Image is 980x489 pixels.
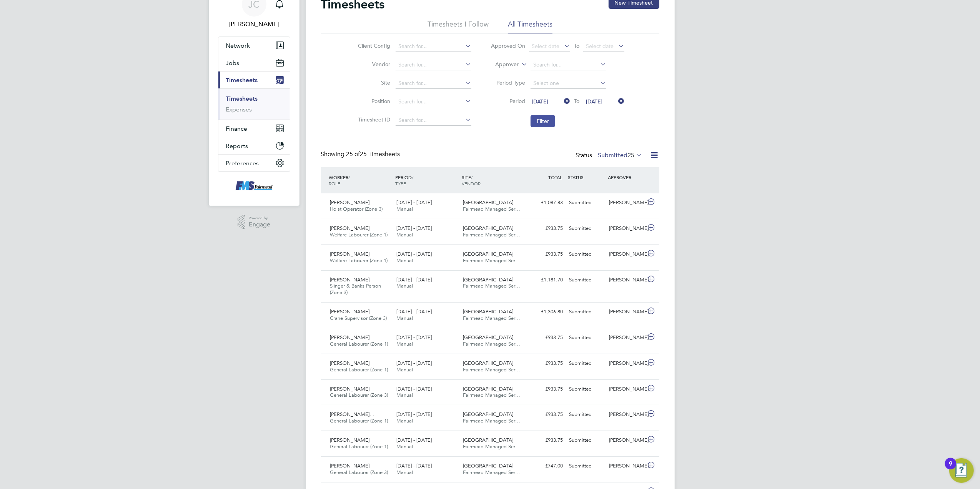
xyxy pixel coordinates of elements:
span: Fairmead Managed Ser… [463,283,520,289]
span: [PERSON_NAME] [330,308,370,315]
div: £933.75 [526,434,566,447]
div: £1,181.70 [526,274,566,286]
span: General Labourer (Zone 1) [330,417,388,424]
div: [PERSON_NAME] [606,306,646,318]
button: Reports [218,137,290,154]
div: Timesheets [218,88,290,120]
span: / [412,174,413,180]
a: Go to home page [218,180,290,192]
span: [GEOGRAPHIC_DATA] [463,462,513,469]
label: Period [491,98,525,105]
div: Submitted [566,222,606,235]
div: WORKER [327,170,394,190]
span: Timesheets [226,77,258,84]
span: Hoist Operator (Zone 3) [330,206,383,212]
span: Network [226,42,250,49]
div: £933.75 [526,222,566,235]
div: £933.75 [526,331,566,344]
a: Expenses [226,106,252,113]
span: General Labourer (Zone 1) [330,341,388,347]
span: ROLE [329,180,341,186]
span: [DATE] - [DATE] [396,411,432,417]
button: Filter [531,115,555,127]
div: Submitted [566,383,606,396]
div: Submitted [566,331,606,344]
span: Finance [226,125,248,132]
span: Manual [396,443,413,450]
span: [GEOGRAPHIC_DATA] [463,334,513,341]
div: [PERSON_NAME] [606,248,646,261]
div: £1,087.83 [526,196,566,209]
span: [DATE] - [DATE] [396,276,432,283]
input: Search for... [396,60,471,70]
div: [PERSON_NAME] [606,408,646,421]
label: Client Config [356,42,390,49]
div: [PERSON_NAME] [606,383,646,396]
span: [GEOGRAPHIC_DATA] [463,360,513,366]
span: Manual [396,392,413,398]
div: £933.75 [526,357,566,370]
label: Approved On [491,42,525,49]
span: Fairmead Managed Ser… [463,392,520,398]
span: [DATE] - [DATE] [396,225,432,231]
span: 25 of [346,150,360,158]
input: Search for... [396,96,471,107]
div: £933.75 [526,383,566,396]
span: [DATE] - [DATE] [396,437,432,443]
img: f-mead-logo-retina.png [234,180,275,192]
input: Search for... [396,78,471,89]
span: Manual [396,417,413,424]
span: VENDOR [462,180,481,186]
div: [PERSON_NAME] [606,196,646,209]
span: Manual [396,257,413,264]
div: SITE [460,170,526,190]
div: APPROVER [606,170,646,184]
div: [PERSON_NAME] [606,460,646,472]
div: Status [576,150,644,161]
span: [PERSON_NAME] [330,251,370,257]
div: Submitted [566,274,606,286]
span: [PERSON_NAME] [330,334,370,341]
span: Manual [396,315,413,321]
span: [DATE] - [DATE] [396,334,432,341]
span: Fairmead Managed Ser… [463,469,520,476]
li: Timesheets I Follow [428,20,489,33]
div: £933.75 [526,408,566,421]
span: Manual [396,469,413,476]
span: General Labourer (Zone 3) [330,392,388,398]
div: Submitted [566,306,606,318]
span: [PERSON_NAME] [330,437,370,443]
div: Submitted [566,460,606,472]
label: Submitted [598,151,642,159]
div: £1,306.80 [526,306,566,318]
span: [DATE] [532,98,548,105]
span: Fairmead Managed Ser… [463,341,520,347]
span: Slinger & Banks Person (Zone 3) [330,283,381,296]
div: Submitted [566,196,606,209]
button: Jobs [218,54,290,71]
span: [DATE] [586,98,602,105]
span: To [572,96,582,106]
span: [DATE] - [DATE] [396,199,432,206]
span: / [471,174,473,180]
span: 25 [628,151,635,159]
div: Showing [321,150,402,158]
span: Joanne Conway [218,20,290,29]
div: [PERSON_NAME] [606,274,646,286]
span: Fairmead Managed Ser… [463,231,520,238]
span: [DATE] - [DATE] [396,308,432,315]
span: General Labourer (Zone 3) [330,469,388,476]
input: Search for... [396,115,471,126]
span: Select date [532,43,559,50]
span: Welfare Labourer (Zone 1) [330,231,388,238]
span: Manual [396,231,413,238]
span: [DATE] - [DATE] [396,462,432,469]
div: Submitted [566,357,606,370]
span: [GEOGRAPHIC_DATA] [463,199,513,206]
span: [PERSON_NAME] [330,386,370,392]
a: Timesheets [226,95,258,102]
label: Approver [484,61,519,68]
div: Submitted [566,248,606,261]
span: Preferences [226,160,259,167]
div: [PERSON_NAME] [606,222,646,235]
